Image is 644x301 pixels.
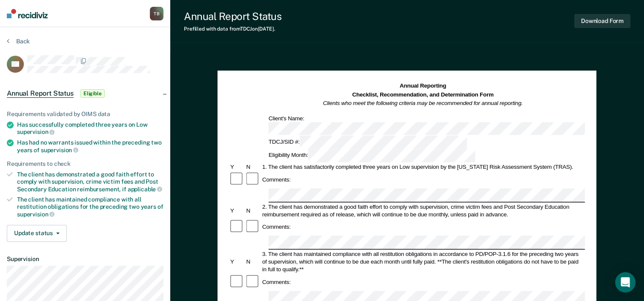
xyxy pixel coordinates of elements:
[17,196,163,218] div: The client has maintained compliance with all restitution obligations for the preceding two years of
[150,7,163,20] div: T B
[17,211,54,218] span: supervision
[80,89,105,98] span: Eligible
[184,10,281,23] div: Annual Report Status
[7,256,163,263] dt: Supervision
[261,250,585,273] div: 3. The client has maintained compliance with all restitution obligations in accordance to PD/POP-...
[41,147,78,153] span: supervision
[184,26,281,32] div: Prefilled with data from TDCJ on [DATE] .
[17,121,163,136] div: Has successfully completed three years on Low
[17,171,163,193] div: The client has demonstrated a good faith effort to comply with supervision, crime victim fees and...
[352,91,494,98] strong: Checklist, Recommendation, and Determination Form
[267,136,468,149] div: TDCJ/SID #:
[267,149,477,162] div: Eligibility Month:
[7,89,74,98] span: Annual Report Status
[261,203,585,218] div: 2. The client has demonstrated a good faith effort to comply with supervision, crime victim fees ...
[7,111,163,118] div: Requirements validated by OIMS data
[229,258,245,266] div: Y
[7,9,48,18] img: Recidiviz
[245,258,261,266] div: N
[261,223,292,231] div: Comments:
[7,37,30,45] button: Back
[229,207,245,214] div: Y
[17,128,54,135] span: supervision
[261,278,292,286] div: Comments:
[245,207,261,214] div: N
[400,83,446,89] strong: Annual Reporting
[7,160,163,168] div: Requirements to check
[7,225,67,242] button: Update status
[261,163,585,171] div: 1. The client has satisfactorily completed three years on Low supervision by the [US_STATE] Risk ...
[17,139,163,153] div: Has had no warrants issued within the preceding two years of
[574,14,630,28] button: Download Form
[229,163,245,171] div: Y
[150,7,163,20] button: TB
[245,163,261,171] div: N
[128,186,162,193] span: applicable
[323,100,523,106] em: Clients who meet the following criteria may be recommended for annual reporting.
[615,272,635,292] div: Open Intercom Messenger
[261,176,292,183] div: Comments:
